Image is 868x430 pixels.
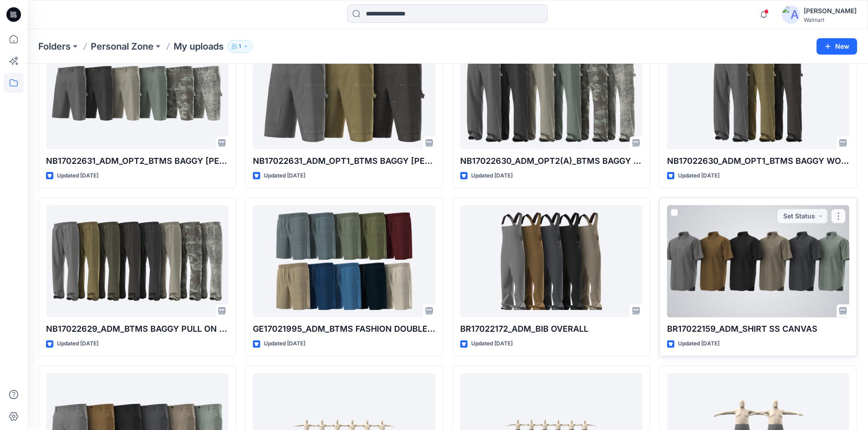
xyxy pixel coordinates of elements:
[91,40,154,53] a: Personal Zone
[782,5,800,24] img: avatar
[678,339,719,349] p: Updated [DATE]
[174,40,224,53] p: My uploads
[253,205,435,318] a: GE17021995_ADM_BTMS FASHION DOUBLECLOTH SHORT
[460,37,642,150] a: NB17022630_ADM_OPT2(A)_BTMS BAGGY WORKWEAR PANT
[46,155,228,167] p: NB17022631_ADM_OPT2_BTMS BAGGY [PERSON_NAME] SHORT
[264,171,305,181] p: Updated [DATE]
[253,323,435,335] p: GE17021995_ADM_BTMS FASHION DOUBLECLOTH SHORT
[667,37,849,150] a: NB17022630_ADM_OPT1_BTMS BAGGY WORKWEAR PANT
[678,171,719,181] p: Updated [DATE]
[57,339,98,349] p: Updated [DATE]
[253,155,435,167] p: NB17022631_ADM_OPT1_BTMS BAGGY [PERSON_NAME] SHORT
[471,339,513,349] p: Updated [DATE]
[227,40,252,53] button: 1
[57,171,98,181] p: Updated [DATE]
[817,38,857,55] button: New
[46,323,228,335] p: NB17022629_ADM_BTMS BAGGY PULL ON PANT
[239,41,241,51] p: 1
[804,16,857,23] div: Walmart
[460,205,642,318] a: BR17022172_ADM_BIB OVERALL
[667,205,849,318] a: BR17022159_ADM_SHIRT SS CANVAS
[253,37,435,150] a: NB17022631_ADM_OPT1_BTMS BAGGY CARPENTER SHORT
[46,37,228,150] a: NB17022631_ADM_OPT2_BTMS BAGGY CARPENTER SHORT
[46,205,228,318] a: NB17022629_ADM_BTMS BAGGY PULL ON PANT
[264,339,305,349] p: Updated [DATE]
[804,5,857,16] div: [PERSON_NAME]
[460,155,642,167] p: NB17022630_ADM_OPT2(A)_BTMS BAGGY WORKWEAR PANT
[460,323,642,335] p: BR17022172_ADM_BIB OVERALL
[667,323,849,335] p: BR17022159_ADM_SHIRT SS CANVAS
[38,40,71,53] a: Folders
[471,171,513,181] p: Updated [DATE]
[667,155,849,167] p: NB17022630_ADM_OPT1_BTMS BAGGY WORKWEAR PANT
